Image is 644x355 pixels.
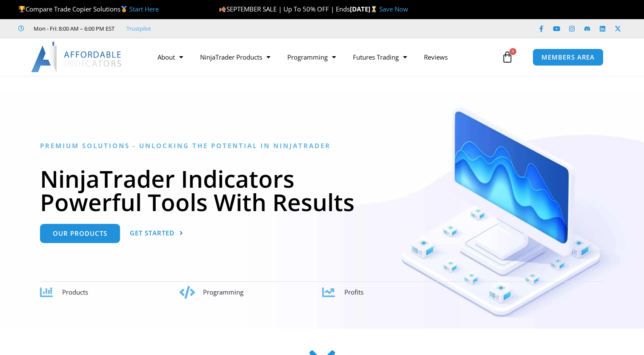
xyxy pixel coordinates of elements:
[532,49,604,66] a: MEMBERS AREA
[130,230,175,236] span: Get Started
[203,288,243,296] span: Programming
[31,42,123,72] img: LogoAI | Affordable Indicators – NinjaTrader
[541,54,595,60] span: MEMBERS AREA
[350,5,379,13] strong: [DATE]
[129,5,159,13] a: Start Here
[53,230,107,237] span: Our Products
[31,23,114,34] span: Mon - Fri: 8:00 AM – 6:00 PM EST
[40,167,604,214] h1: NinjaTrader Indicators Powerful Tools With Results
[344,288,364,296] span: Profits
[371,6,377,12] img: ⌛
[192,47,279,67] a: NinjaTrader Products
[279,47,344,67] a: Programming
[149,47,192,67] a: About
[149,47,499,67] nav: Menu
[40,142,604,150] h6: Premium Solutions - Unlocking the Potential in NinjaTrader
[415,47,456,67] a: Reviews
[40,224,120,243] a: Our Products
[344,47,415,67] a: Futures Trading
[121,6,127,12] img: 🥇
[126,23,151,34] a: Trustpilot
[19,6,25,12] img: 🏆
[62,288,88,296] span: Products
[489,45,526,69] a: 0
[219,6,226,12] img: 🍂
[509,48,516,55] span: 0
[379,5,408,13] a: Save Now
[18,5,159,13] span: Compare Trade Copier Solutions
[130,224,183,243] a: Get Started
[219,5,349,13] span: SEPTEMBER SALE | Up To 50% OFF | Ends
